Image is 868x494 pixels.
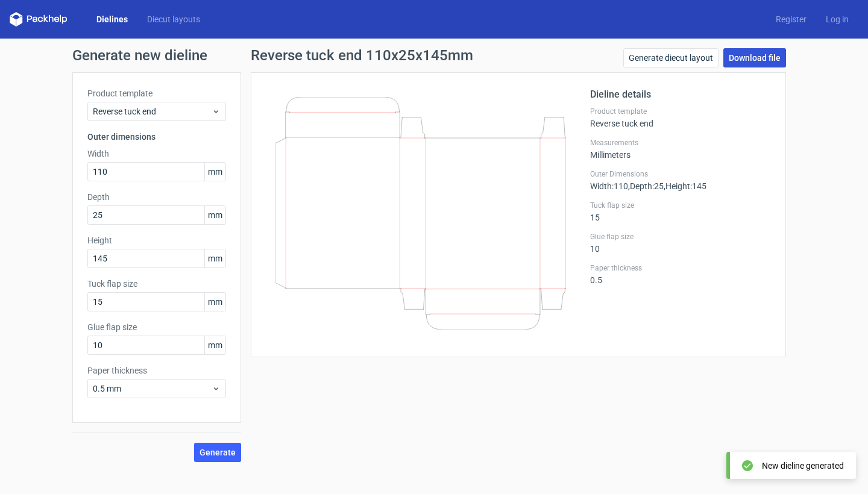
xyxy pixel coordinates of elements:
label: Height [87,234,226,246]
a: Generate diecut layout [623,48,719,67]
a: Dielines [87,13,137,25]
label: Product template [590,107,771,116]
span: Generate [200,448,236,457]
a: Download file [723,48,786,67]
a: Diecut layouts [137,13,210,25]
span: Width : 110 [590,181,628,191]
label: Measurements [590,138,771,148]
span: mm [204,206,225,224]
button: Generate [194,443,241,462]
h1: Reverse tuck end 110x25x145mm [251,48,473,63]
span: mm [204,163,225,181]
div: Reverse tuck end [590,107,771,128]
div: 10 [590,232,771,254]
span: mm [204,336,225,354]
span: mm [204,293,225,311]
span: Reverse tuck end [93,105,212,117]
label: Glue flap size [590,232,771,242]
a: Log in [816,13,858,25]
label: Depth [87,191,226,203]
span: mm [204,249,225,267]
h1: Generate new dieline [72,48,796,63]
span: 0.5 mm [93,383,212,395]
div: 0.5 [590,263,771,285]
h3: Outer dimensions [87,131,226,143]
label: Paper thickness [590,263,771,273]
label: Tuck flap size [87,278,226,290]
label: Width [87,148,226,160]
div: Millimeters [590,138,771,160]
label: Outer Dimensions [590,169,771,179]
span: , Height : 145 [664,181,706,191]
div: 15 [590,201,771,222]
label: Glue flap size [87,321,226,333]
h2: Dieline details [590,87,771,102]
label: Product template [87,87,226,99]
div: New dieline generated [762,460,844,472]
a: Register [766,13,816,25]
label: Tuck flap size [590,201,771,210]
span: , Depth : 25 [628,181,664,191]
label: Paper thickness [87,364,226,377]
